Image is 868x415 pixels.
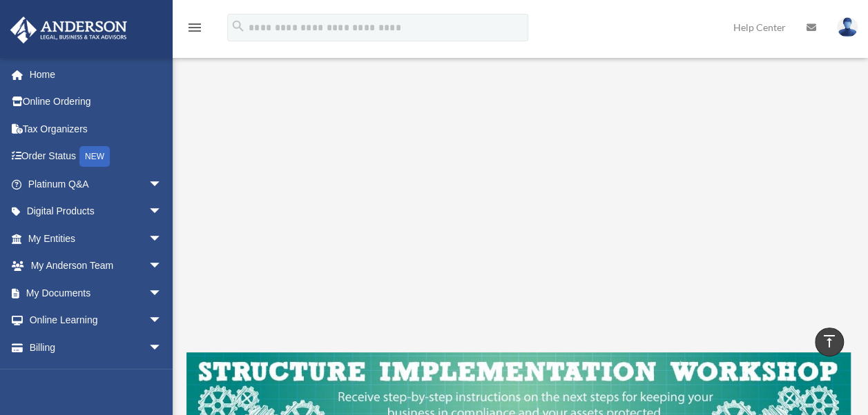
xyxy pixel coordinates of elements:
[148,279,176,307] span: arrow_drop_down
[148,252,176,281] span: arrow_drop_down
[821,333,838,350] i: vertical_align_top
[148,307,176,335] span: arrow_drop_down
[186,24,203,36] a: menu
[10,88,183,116] a: Online Ordering
[148,198,176,226] span: arrow_drop_down
[10,115,183,143] a: Tax Organizers
[79,146,110,167] div: NEW
[10,170,183,198] a: Platinum Q&Aarrow_drop_down
[10,61,183,88] a: Home
[6,17,131,43] img: Anderson Advisors Platinum Portal
[837,17,858,37] img: User Pic
[10,252,183,280] a: My Anderson Teamarrow_drop_down
[10,361,183,389] a: Events Calendar
[10,307,183,334] a: Online Learningarrow_drop_down
[186,19,203,36] i: menu
[10,225,183,252] a: My Entitiesarrow_drop_down
[10,198,183,225] a: Digital Productsarrow_drop_down
[148,225,176,253] span: arrow_drop_down
[10,279,183,307] a: My Documentsarrow_drop_down
[815,327,844,356] a: vertical_align_top
[148,334,176,362] span: arrow_drop_down
[148,170,176,199] span: arrow_drop_down
[10,143,183,171] a: Order StatusNEW
[231,19,246,34] i: search
[10,334,183,361] a: Billingarrow_drop_down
